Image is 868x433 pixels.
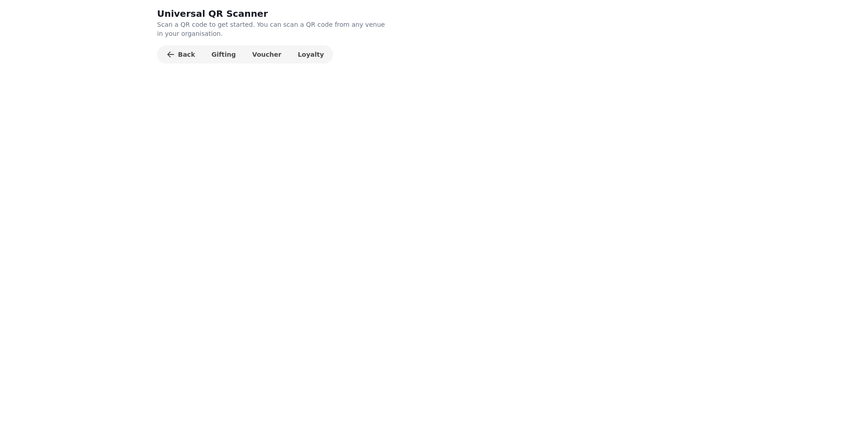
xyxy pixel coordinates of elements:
button: Voucher [245,47,289,62]
button: Loyalty [291,47,331,62]
p: Scan a QR code to get started. You can scan a QR code from any venue in your organisation. [157,20,390,38]
button: Back [159,47,202,62]
span: Voucher [252,51,281,58]
h2: Universal QR Scanner [157,7,331,20]
span: Loyalty [298,51,324,58]
span: Gifting [212,51,236,58]
span: Back [178,51,195,58]
button: Gifting [204,47,243,62]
